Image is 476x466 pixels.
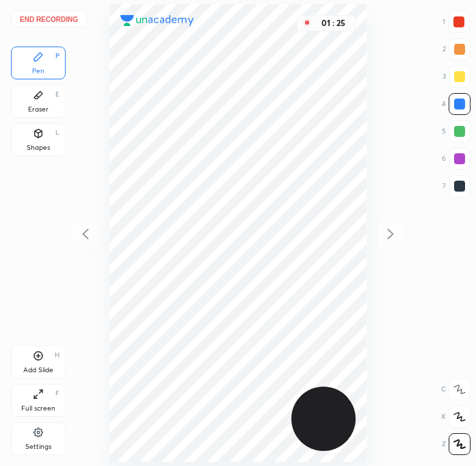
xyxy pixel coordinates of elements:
div: X [441,406,471,428]
div: Pen [32,68,44,75]
div: Eraser [28,106,49,113]
div: 7 [442,175,471,197]
div: 2 [442,38,471,60]
div: 6 [442,148,471,170]
button: End recording [11,11,87,27]
div: Shapes [27,144,50,151]
div: L [55,129,59,136]
div: 01 : 25 [317,18,349,28]
div: 5 [442,120,471,142]
div: F [55,390,59,397]
div: 3 [442,66,471,88]
div: P [55,53,59,60]
div: 4 [442,93,471,115]
div: 1 [442,11,470,33]
img: logo.38c385cc.svg [120,15,194,26]
div: E [55,91,59,98]
div: Z [442,433,471,455]
div: H [55,352,59,359]
div: Settings [25,443,51,450]
div: Full screen [21,405,55,412]
div: C [441,378,471,400]
div: Add Slide [23,367,53,374]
